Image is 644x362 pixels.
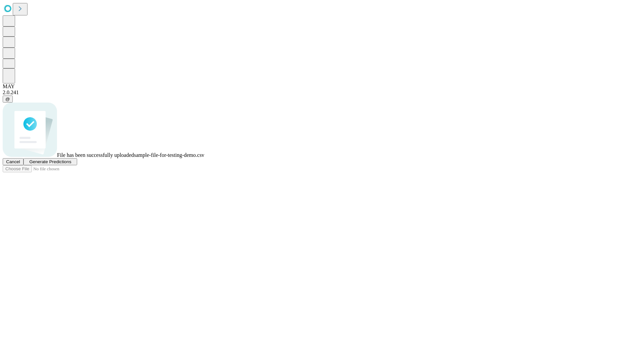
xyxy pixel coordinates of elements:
button: Cancel [3,158,23,165]
span: Generate Predictions [29,159,71,164]
span: File has been successfully uploaded [57,152,134,158]
div: MAY [3,83,641,89]
div: 2.0.241 [3,89,641,96]
span: Cancel [6,159,20,164]
span: @ [5,97,10,102]
button: @ [3,96,13,103]
span: sample-file-for-testing-demo.csv [134,152,204,158]
button: Generate Predictions [23,158,77,165]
